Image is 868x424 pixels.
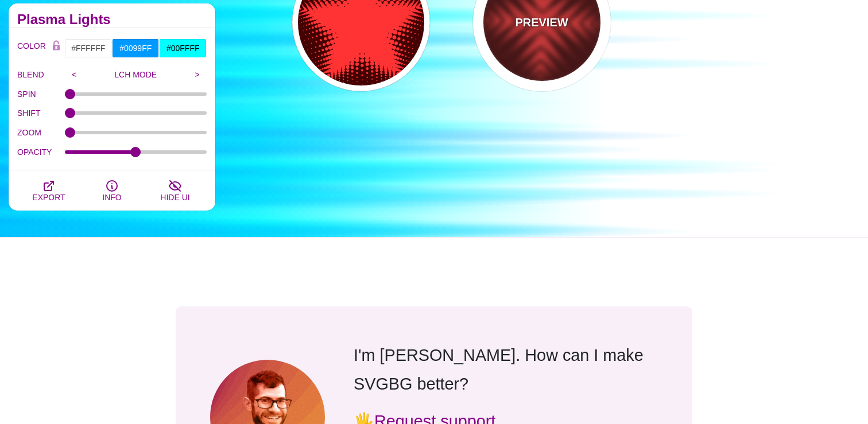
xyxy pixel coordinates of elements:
p: LCH MODE [84,70,188,79]
label: COLOR [17,38,48,58]
label: BLEND [17,67,65,82]
input: < [65,66,84,83]
button: Color Lock [48,38,65,55]
input: > [188,66,207,83]
h2: Plasma Lights [17,15,207,24]
p: PREVIEW [515,14,568,31]
p: I'm [PERSON_NAME]. How can I make SVGBG better? [354,341,658,398]
label: SPIN [17,87,65,102]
